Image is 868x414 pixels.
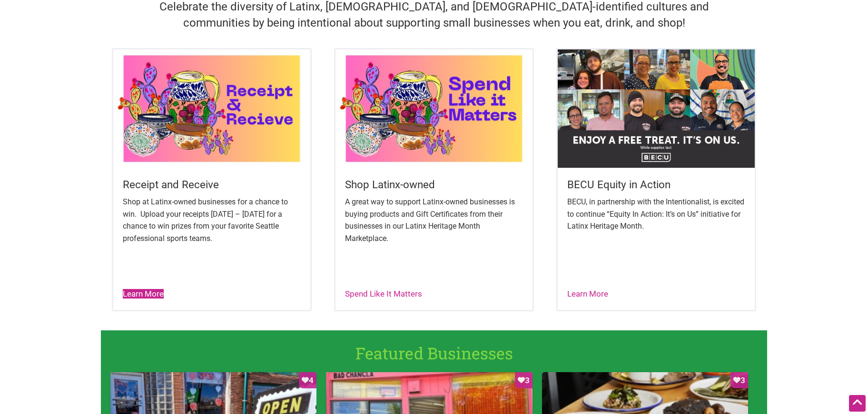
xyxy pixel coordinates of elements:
[567,196,745,232] p: BECU, in partnership with the Intentionalist, is excited to continue “Equity In Action: It’s on U...
[123,196,301,244] p: Shop at Latinx-owned businesses for a chance to win. Upload your receipts [DATE] – [DATE] for a c...
[345,196,523,244] p: A great way to support Latinx-owned businesses is buying products and Gift Certificates from thei...
[567,177,745,192] h5: BECU Equity in Action
[345,177,523,192] h5: Shop Latinx-owned
[108,342,759,365] h1: Featured Businesses
[567,289,608,298] a: Learn More
[558,49,755,167] img: Equity in Action - Latinx Heritage Month
[123,289,164,298] a: Learn More
[335,49,533,167] img: Latinx / Hispanic Heritage Month
[113,49,310,167] img: Latinx / Hispanic Heritage Month
[345,289,422,298] a: Spend Like It Matters
[849,395,866,412] div: Scroll Back to Top
[123,177,301,192] h5: Receipt and Receive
